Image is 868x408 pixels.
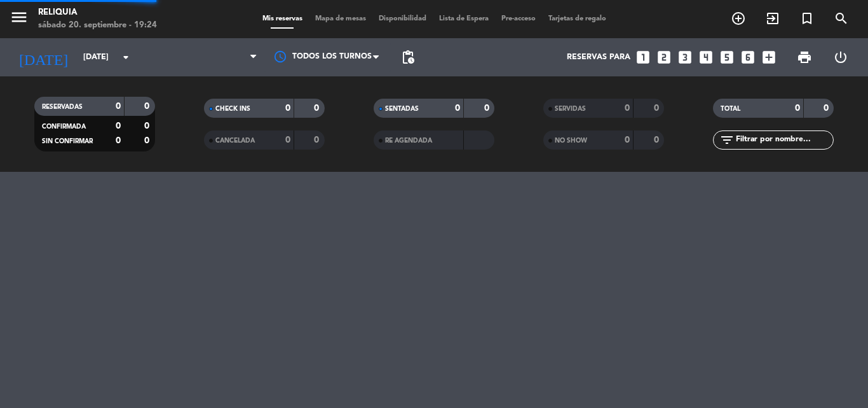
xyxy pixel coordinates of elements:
input: Filtrar por nombre... [735,133,833,147]
span: NO SHOW [555,137,587,144]
span: SENTADAS [385,106,419,112]
i: filter_list [719,132,735,148]
span: CANCELADA [215,137,255,144]
span: RE AGENDADA [385,137,432,144]
span: pending_actions [400,50,416,65]
strong: 0 [824,104,831,113]
span: CHECK INS [215,106,250,112]
strong: 0 [116,122,121,130]
div: LOG OUT [822,38,858,76]
strong: 0 [314,104,322,113]
strong: 0 [116,136,121,145]
i: looks_6 [740,49,756,66]
span: SIN CONFIRMAR [42,138,93,144]
i: exit_to_app [765,11,780,26]
i: looks_two [656,49,672,66]
span: Pre-acceso [495,15,542,22]
span: Reservas para [567,53,630,62]
strong: 0 [625,104,630,113]
span: RESERVADAS [42,104,83,110]
i: search [834,11,849,26]
strong: 0 [484,104,492,113]
strong: 0 [144,122,152,130]
span: print [797,50,812,65]
span: Tarjetas de regalo [542,15,613,22]
i: looks_5 [719,49,735,66]
strong: 0 [654,136,661,144]
i: looks_4 [698,49,714,66]
i: power_settings_new [833,50,848,65]
div: sábado 20. septiembre - 19:24 [38,19,157,32]
i: add_box [761,49,777,66]
strong: 0 [285,136,290,144]
span: SERVIDAS [555,106,586,112]
strong: 0 [144,102,152,111]
strong: 0 [116,102,121,111]
strong: 0 [144,136,152,145]
strong: 0 [314,136,322,144]
strong: 0 [285,104,290,113]
span: TOTAL [721,106,740,112]
i: [DATE] [10,43,77,71]
i: looks_3 [677,49,693,66]
i: add_circle_outline [731,11,746,26]
span: Disponibilidad [372,15,433,22]
i: menu [10,8,29,27]
span: CONFIRMADA [42,123,86,130]
strong: 0 [795,104,800,113]
strong: 0 [625,136,630,144]
i: looks_one [635,49,651,66]
i: turned_in_not [799,11,815,26]
span: Mis reservas [256,15,309,22]
span: Lista de Espera [433,15,495,22]
strong: 0 [455,104,460,113]
i: arrow_drop_down [118,50,133,65]
span: Mapa de mesas [309,15,372,22]
div: RELIQUIA [38,6,157,19]
strong: 0 [654,104,661,113]
button: menu [10,8,29,31]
